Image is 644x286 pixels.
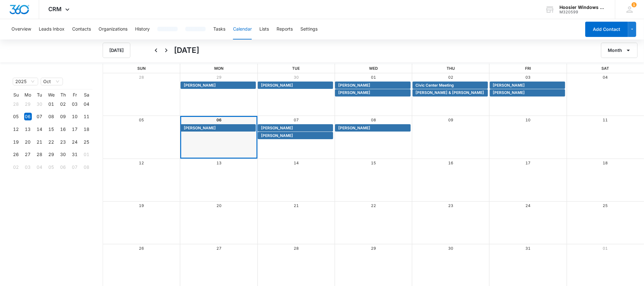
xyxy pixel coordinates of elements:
[83,100,91,108] div: 04
[36,113,44,120] div: 07
[216,161,222,165] a: 13
[34,123,45,136] td: 2025-10-14
[216,75,222,80] a: 29
[491,82,564,88] div: Abbey Dixon
[45,98,57,111] td: 2025-10-01
[83,138,91,146] div: 25
[216,246,222,251] a: 27
[261,125,293,131] span: [PERSON_NAME]
[414,90,486,96] div: Brandy Smith & Dalton Badger
[83,151,91,158] div: 01
[59,125,67,133] div: 16
[12,100,20,108] div: 28
[22,98,34,111] td: 2025-09-29
[36,163,44,171] div: 04
[49,6,62,12] span: CRM
[99,19,127,39] button: Organizations
[525,203,531,208] a: 24
[216,118,222,122] a: 06
[48,138,55,146] div: 22
[48,163,55,171] div: 05
[294,161,299,165] a: 14
[34,161,45,174] td: 2025-11-04
[36,100,44,108] div: 30
[24,163,32,171] div: 03
[45,123,57,136] td: 2025-10-15
[337,90,409,96] div: Cheryl Jacques
[45,161,57,174] td: 2025-11-05
[83,113,91,120] div: 11
[448,203,453,208] a: 23
[559,5,606,10] div: account name
[57,92,69,98] th: Th
[139,118,144,122] a: 05
[22,136,34,148] td: 2025-10-20
[559,10,606,14] div: account id
[601,43,638,58] button: Month
[69,92,81,98] th: Fr
[371,246,376,251] a: 29
[371,118,376,122] a: 08
[603,75,608,80] a: 04
[59,151,67,158] div: 30
[69,111,81,123] td: 2025-10-10
[57,111,69,123] td: 2025-10-09
[184,125,216,131] span: [PERSON_NAME]
[414,82,486,88] div: Civic Center Meeting
[81,92,92,98] th: Sa
[338,90,370,96] span: [PERSON_NAME]
[139,75,144,80] a: 28
[448,118,453,122] a: 09
[259,125,332,131] div: Adrianna Bowers
[277,19,293,39] button: Reports
[48,151,55,158] div: 29
[525,161,531,165] a: 17
[71,100,79,108] div: 03
[416,82,454,88] span: Civic Center Meeting
[81,136,92,148] td: 2025-10-25
[300,19,318,39] button: Settings
[261,133,293,139] span: [PERSON_NAME]
[81,148,92,161] td: 2025-11-01
[10,136,22,148] td: 2025-10-19
[59,100,67,108] div: 02
[603,161,608,165] a: 18
[294,118,299,122] a: 07
[71,125,79,133] div: 17
[57,123,69,136] td: 2025-10-16
[48,100,55,108] div: 01
[34,148,45,161] td: 2025-10-28
[24,125,32,133] div: 13
[22,111,34,123] td: 2025-10-06
[294,203,299,208] a: 21
[22,148,34,161] td: 2025-10-27
[161,45,171,55] button: Next
[36,138,44,146] div: 21
[69,148,81,161] td: 2025-10-31
[294,246,299,251] a: 28
[448,75,453,80] a: 02
[57,161,69,174] td: 2025-11-06
[103,43,130,58] button: [DATE]
[43,78,60,85] span: Oct
[12,125,20,133] div: 12
[139,203,144,208] a: 19
[72,19,91,39] button: Contacts
[525,75,531,80] a: 03
[24,151,32,158] div: 27
[371,161,376,165] a: 15
[83,125,91,133] div: 18
[525,118,531,122] a: 10
[10,92,22,98] th: Su
[525,66,531,71] span: Fri
[174,45,199,56] h1: [DATE]
[24,100,32,108] div: 29
[139,161,144,165] a: 12
[36,151,44,158] div: 28
[182,82,254,88] div: Brian Melton
[59,138,67,146] div: 23
[259,19,269,39] button: Lists
[337,125,409,131] div: Brandon Winningham
[139,246,144,251] a: 26
[71,138,79,146] div: 24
